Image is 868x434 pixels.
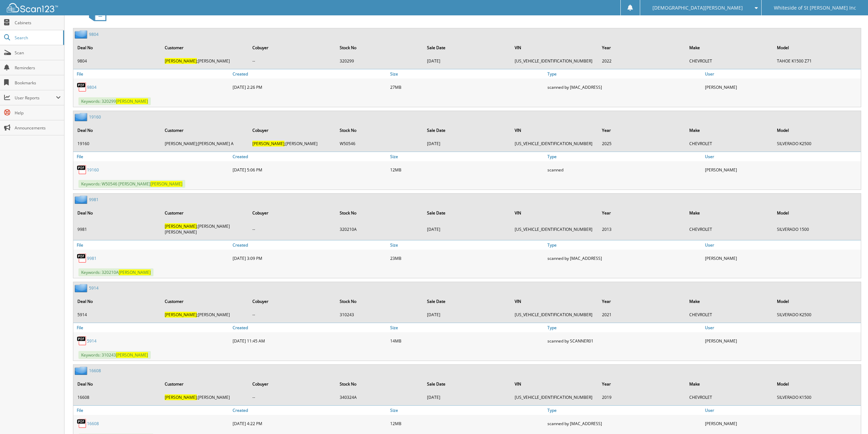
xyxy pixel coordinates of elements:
[388,240,546,250] a: Size
[834,401,868,434] iframe: Chat Widget
[703,69,861,79] a: User
[703,417,861,430] div: [PERSON_NAME]
[73,406,231,415] a: File
[77,82,87,92] img: PDF.png
[511,392,598,403] td: [US_VEHICLE_IDENTIFICATION_NUMBER]
[336,206,423,220] th: Stock No
[546,406,703,415] a: Type
[686,392,773,403] td: CHEVROLET
[87,84,97,90] a: 9804
[424,138,510,149] td: [DATE]
[599,392,685,403] td: 2019
[546,251,703,265] div: scanned by [MAC_ADDRESS]
[15,95,56,101] span: User Reports
[161,123,248,137] th: Customer
[774,294,860,308] th: Model
[231,152,388,161] a: Created
[686,221,773,238] td: CHEVROLET
[774,138,860,149] td: SILVERADO K2500
[78,268,153,276] span: Keywords: 320210A
[511,138,598,149] td: [US_VEHICLE_IDENTIFICATION_NUMBER]
[77,418,87,429] img: PDF.png
[231,251,388,265] div: [DATE] 3:09 PM
[161,138,248,149] td: [PERSON_NAME];[PERSON_NAME] A
[703,323,861,332] a: User
[119,269,151,275] span: [PERSON_NAME]
[774,206,860,220] th: Model
[511,294,598,308] th: VIN
[87,421,99,426] a: 16608
[89,197,99,202] a: 9981
[336,55,423,67] td: 320299
[161,392,248,403] td: ;[PERSON_NAME]
[73,240,231,250] a: File
[75,366,89,375] img: folder2.png
[165,223,197,229] span: [PERSON_NAME]
[75,195,89,204] img: folder2.png
[599,123,685,137] th: Year
[73,152,231,161] a: File
[231,417,388,430] div: [DATE] 4:22 PM
[74,55,161,67] td: 9804
[74,294,161,308] th: Deal No
[249,138,336,149] td: ;[PERSON_NAME]
[546,163,703,177] div: scanned
[703,406,861,415] a: User
[546,323,703,332] a: Type
[249,41,336,55] th: Cobuyer
[686,309,773,320] td: CHEVROLET
[74,392,161,403] td: 16608
[599,294,685,308] th: Year
[7,3,58,12] img: scan123-logo-white.svg
[249,294,336,308] th: Cobuyer
[774,221,860,238] td: SILVERADO 1500
[161,377,248,391] th: Customer
[336,41,423,55] th: Stock No
[87,167,99,173] a: 19160
[77,165,87,175] img: PDF.png
[686,377,773,391] th: Make
[15,50,61,56] span: Scan
[774,377,860,391] th: Model
[150,181,182,187] span: [PERSON_NAME]
[336,138,423,149] td: W50546
[336,294,423,308] th: Stock No
[652,6,743,10] span: [DEMOGRAPHIC_DATA][PERSON_NAME]
[511,123,598,137] th: VIN
[599,309,685,320] td: 2021
[161,206,248,220] th: Customer
[424,377,510,391] th: Sale Date
[78,180,185,188] span: Keywords: W50546 [PERSON_NAME]
[703,80,861,94] div: [PERSON_NAME]
[388,334,546,348] div: 14MB
[231,69,388,79] a: Created
[336,123,423,137] th: Stock No
[511,206,598,220] th: VIN
[336,309,423,320] td: 310243
[74,41,161,55] th: Deal No
[231,334,388,348] div: [DATE] 11:45 AM
[424,309,510,320] td: [DATE]
[703,163,861,177] div: [PERSON_NAME]
[424,41,510,55] th: Sale Date
[686,41,773,55] th: Make
[703,251,861,265] div: [PERSON_NAME]
[249,309,336,320] td: --
[161,41,248,55] th: Customer
[74,221,161,238] td: 9981
[87,338,97,344] a: 5914
[15,35,60,41] span: Search
[89,285,99,291] a: 5914
[424,221,510,238] td: [DATE]
[15,110,61,116] span: Help
[75,30,89,39] img: folder2.png
[774,55,860,67] td: TAHOE K1500 Z71
[511,309,598,320] td: [US_VEHICLE_IDENTIFICATION_NUMBER]
[686,138,773,149] td: CHEVROLET
[774,309,860,320] td: SILVERADO K2500
[231,163,388,177] div: [DATE] 5:06 PM
[599,206,685,220] th: Year
[774,123,860,137] th: Model
[89,368,101,374] a: 16608
[703,152,861,161] a: User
